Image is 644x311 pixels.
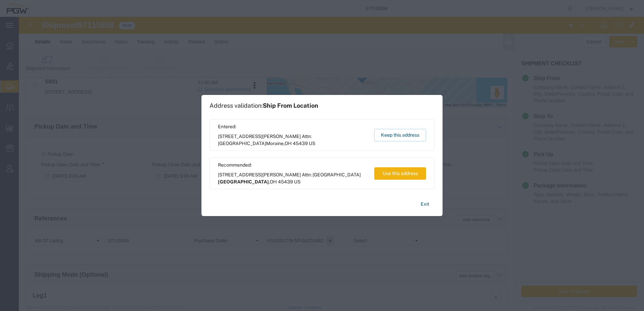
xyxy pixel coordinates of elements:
[218,133,368,147] span: [STREET_ADDRESS][PERSON_NAME] Attn: [GEOGRAPHIC_DATA] ,
[218,123,368,130] span: Entered:
[210,102,318,109] h1: Address validation:
[263,102,318,109] span: Ship From Location
[374,167,426,180] button: Use this address
[218,171,368,185] span: [STREET_ADDRESS][PERSON_NAME] Attn: [GEOGRAPHIC_DATA] ,
[415,198,434,210] button: Exit
[218,179,269,184] span: [GEOGRAPHIC_DATA]
[294,179,300,184] span: US
[293,141,308,146] span: 45439
[285,141,292,146] span: OH
[270,179,277,184] span: OH
[309,141,315,146] span: US
[278,179,293,184] span: 45439
[218,162,368,169] span: Recommended:
[266,141,284,146] span: Moraine
[374,129,426,141] button: Keep this address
